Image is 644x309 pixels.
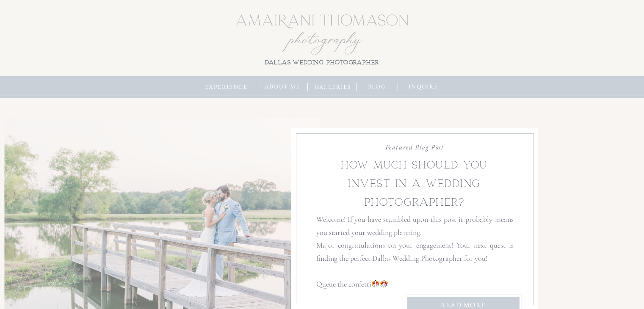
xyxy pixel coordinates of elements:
h3: Featured Blog Post [377,142,452,151]
h2: How much should you invest in a wedding photographer? [321,156,509,196]
a: experience [203,83,249,92]
a: about me [262,82,303,91]
a: galleries [312,83,354,92]
p: Welcome! If you have stumbled upon this post it probably means you started your wedding planning.... [316,213,514,291]
img: 🎊 [372,280,379,287]
img: 🎊 [380,280,388,287]
b: dallas wedding photographer [265,59,379,66]
a: blog [364,82,390,91]
a: inquire [406,82,442,91]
